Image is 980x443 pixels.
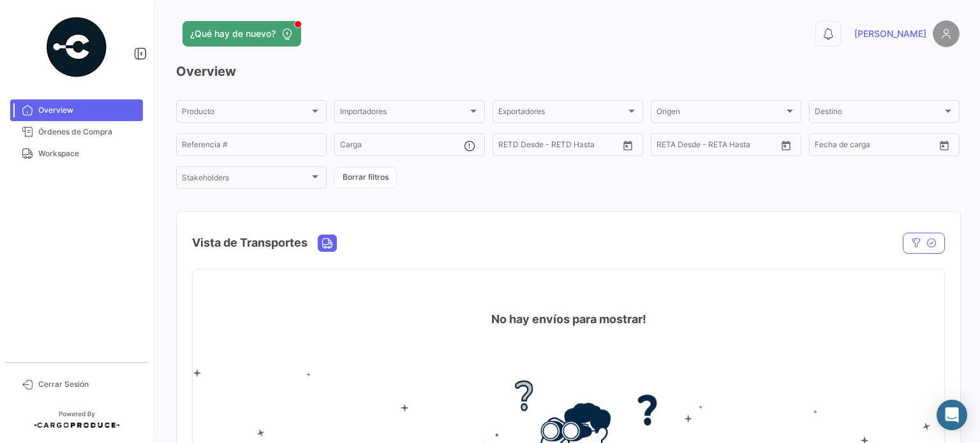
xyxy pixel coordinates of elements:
h4: No hay envíos para mostrar! [491,310,646,328]
span: Destino [815,109,942,118]
h3: Overview [176,62,960,80]
input: Hasta [847,142,904,151]
a: Overview [10,99,143,121]
button: Open calendar [776,136,796,155]
h4: Vista de Transportes [192,234,308,252]
span: Órdenes de Compra [38,126,138,138]
a: Órdenes de Compra [10,121,143,143]
span: Importadores [340,109,468,118]
input: Hasta [530,142,588,151]
button: Land [318,235,336,251]
img: powered-by.png [45,15,108,79]
a: Workspace [10,143,143,164]
span: Origen [657,109,784,118]
input: Desde [815,142,838,151]
span: Overview [38,105,138,116]
button: ¿Qué hay de nuevo? [182,21,301,47]
button: Open calendar [618,136,637,155]
span: Exportadores [498,109,626,118]
img: placeholder-user.png [933,20,960,47]
button: Borrar filtros [334,167,397,188]
span: Workspace [38,148,138,159]
span: Producto [182,109,309,118]
button: Open calendar [935,136,954,155]
span: ¿Qué hay de nuevo? [190,27,276,40]
input: Desde [657,142,679,151]
input: Hasta [688,142,746,151]
input: Desde [498,142,521,151]
div: Abrir Intercom Messenger [937,400,967,430]
span: Cerrar Sesión [38,379,138,390]
span: Stakeholders [182,175,309,184]
span: [PERSON_NAME] [854,27,926,40]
